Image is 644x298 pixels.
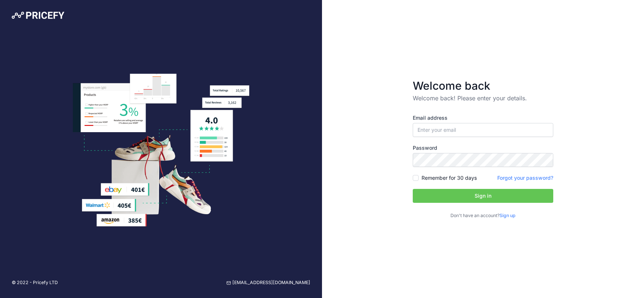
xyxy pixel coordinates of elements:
[413,189,553,203] button: Sign in
[413,79,553,92] h3: Welcome back
[497,175,553,181] a: Forgot your password?
[413,212,553,219] p: Don't have an account?
[12,12,64,19] img: Pricefy
[226,279,310,286] a: [EMAIL_ADDRESS][DOMAIN_NAME]
[413,94,553,103] p: Welcome back! Please enter your details.
[12,279,58,286] p: © 2022 - Pricefy LTD
[413,114,553,122] label: Email address
[422,174,477,182] label: Remember for 30 days
[413,144,553,152] label: Password
[413,123,553,137] input: Enter your email
[499,213,516,218] a: Sign up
